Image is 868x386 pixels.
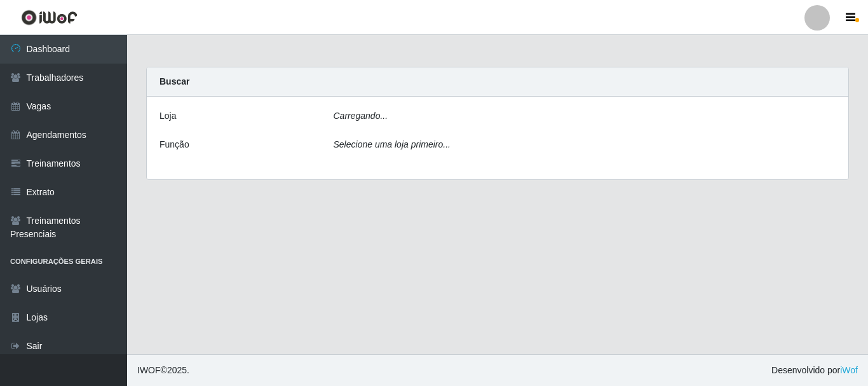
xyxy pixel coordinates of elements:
a: iWof [840,365,858,375]
label: Loja [159,109,176,123]
span: IWOF [137,365,161,375]
label: Função [159,138,189,151]
span: © 2025 . [137,364,189,377]
strong: Buscar [159,76,189,86]
i: Selecione uma loja primeiro... [334,139,451,149]
span: Desenvolvido por [771,364,858,377]
img: CoreUI Logo [21,10,78,25]
i: Carregando... [334,111,388,121]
